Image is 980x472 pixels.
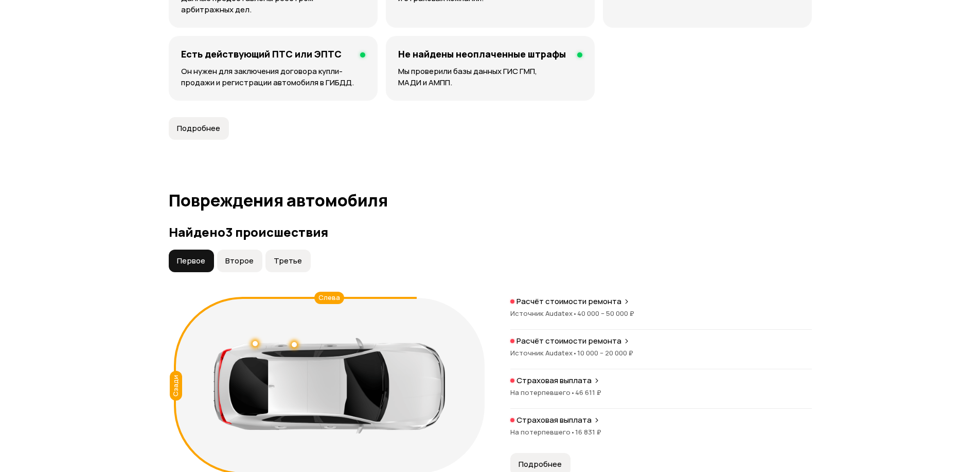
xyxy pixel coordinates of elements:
[510,348,577,357] span: Источник Audatex
[519,459,562,469] span: Подробнее
[169,250,214,272] button: Первое
[516,296,621,307] p: Расчёт стоимости ремонта
[516,336,621,346] p: Расчёт стоимости ремонта
[177,123,220,134] span: Подробнее
[398,66,582,88] p: Мы проверили базы данных ГИС ГМП, МАДИ и АМПП.
[575,388,601,397] span: 46 611 ₽
[181,66,366,88] p: Он нужен для заключения договора купли-продажи и регистрации автомобиля в ГИБДД.
[169,191,812,210] h1: Повреждения автомобиля
[398,48,566,60] h4: Не найдены неоплаченные штрафы
[516,415,592,425] p: Страховая выплата
[510,427,575,437] span: На потерпевшего
[217,250,262,272] button: Второе
[225,256,254,266] span: Второе
[571,427,575,437] span: •
[571,388,575,397] span: •
[577,348,633,357] span: 10 000 – 20 000 ₽
[573,309,577,318] span: •
[265,250,311,272] button: Третье
[577,309,634,318] span: 40 000 – 50 000 ₽
[181,48,342,60] h4: Есть действующий ПТС или ЭПТС
[516,375,592,386] p: Страховая выплата
[169,117,229,140] button: Подробнее
[170,371,182,401] div: Сзади
[314,292,344,304] div: Слева
[510,388,575,397] span: На потерпевшего
[573,348,577,357] span: •
[575,427,601,437] span: 16 831 ₽
[274,256,302,266] span: Третье
[510,309,577,318] span: Источник Audatex
[177,256,205,266] span: Первое
[169,225,812,239] h3: Найдено 3 происшествия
